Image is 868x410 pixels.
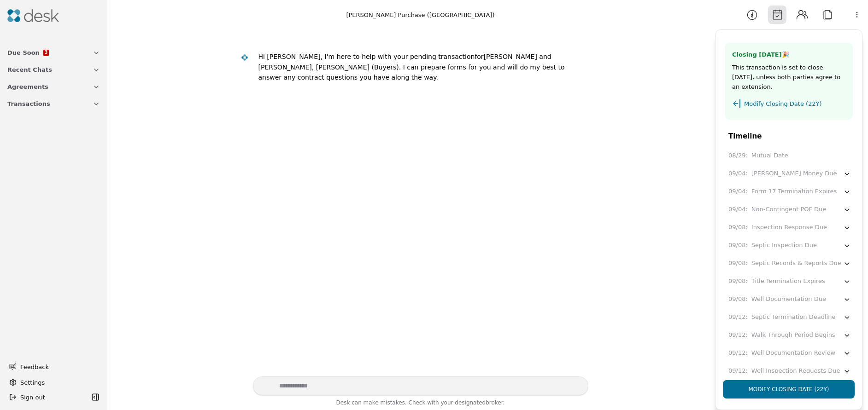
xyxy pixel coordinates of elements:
[751,330,835,340] div: Walk Through Period Begins
[725,273,855,290] button: 09/08:Title Termination Expires
[725,309,855,326] button: 09/12:Septic Termination Deadline
[728,277,748,286] div: 09/08 :
[20,393,45,402] span: Sign out
[732,50,845,63] h3: Closing [DATE] 🎉
[751,151,788,161] div: Mutual Date
[475,53,483,60] div: for
[728,312,748,322] div: 09/12 :
[751,312,836,322] div: Septic Termination Deadline
[725,165,855,182] button: 09/04:[PERSON_NAME] Money Due
[4,358,100,375] button: Feedback
[728,348,748,358] div: 09/12 :
[751,223,827,232] div: Inspection Response Due
[723,380,855,398] button: Modify Closing Date (22Y)
[20,362,94,372] span: Feedback
[455,399,486,406] span: designated
[725,183,855,200] button: 09/04:Form 17 Termination Expires
[744,99,822,109] span: Modify Closing Date (22Y)
[2,78,106,95] button: Agreements
[253,398,588,410] div: Desk can make mistakes. Check with your broker.
[751,187,837,196] div: Form 17 Termination Expires
[7,65,52,75] span: Recent Chats
[728,205,748,214] div: 09/04 :
[725,327,855,344] button: 09/12:Walk Through Period Begins
[258,64,565,81] div: . I can prepare forms for you and will do my best to answer any contract questions you have along...
[728,169,748,179] div: 09/04 :
[7,48,40,58] span: Due Soon
[20,378,45,387] span: Settings
[751,277,825,286] div: Title Termination Expires
[2,95,106,112] button: Transactions
[728,330,748,340] div: 09/12 :
[751,241,817,250] div: Septic Inspection Due
[751,205,826,214] div: Non-Contingent POF Due
[7,99,50,109] span: Transactions
[6,375,102,390] button: Settings
[751,366,840,376] div: Well Inspection Requests Due
[7,9,59,22] img: Desk
[751,169,837,179] div: [PERSON_NAME] Money Due
[751,259,841,268] div: Septic Records & Reports Due
[725,363,855,380] button: 09/12:Well Inspection Requests Due
[258,53,475,60] div: Hi [PERSON_NAME], I'm here to help with your pending transaction
[6,390,89,404] button: Sign out
[253,376,588,395] textarea: Write your prompt here
[44,50,47,55] span: 3
[728,151,748,161] div: 08/29 :
[2,61,106,78] button: Recent Chats
[716,131,862,142] div: Timeline
[7,82,48,92] span: Agreements
[725,345,855,362] button: 09/12:Well Documentation Review
[728,241,748,250] div: 09/08 :
[728,366,748,376] div: 09/12 :
[728,187,748,196] div: 09/04 :
[751,348,835,358] div: Well Documentation Review
[2,44,106,61] button: Due Soon3
[240,54,248,62] img: Desk
[725,219,855,236] button: 09/08:Inspection Response Due
[725,291,855,308] button: 09/08:Well Documentation Due
[725,237,855,254] button: 09/08:Septic Inspection Due
[732,63,845,92] p: This transaction is set to close [DATE], unless both parties agree to an extension.
[725,147,855,164] button: 08/29:Mutual Date
[728,295,748,304] div: 09/08 :
[728,223,748,232] div: 09/08 :
[258,52,581,83] div: [PERSON_NAME] and [PERSON_NAME], [PERSON_NAME] (Buyers)
[725,201,855,218] button: 09/04:Non-Contingent POF Due
[728,259,748,268] div: 09/08 :
[725,255,855,272] button: 09/08:Septic Records & Reports Due
[732,92,845,112] button: Modify Closing Date (22Y)
[346,10,494,20] div: [PERSON_NAME] Purchase ([GEOGRAPHIC_DATA])
[751,295,826,304] div: Well Documentation Due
